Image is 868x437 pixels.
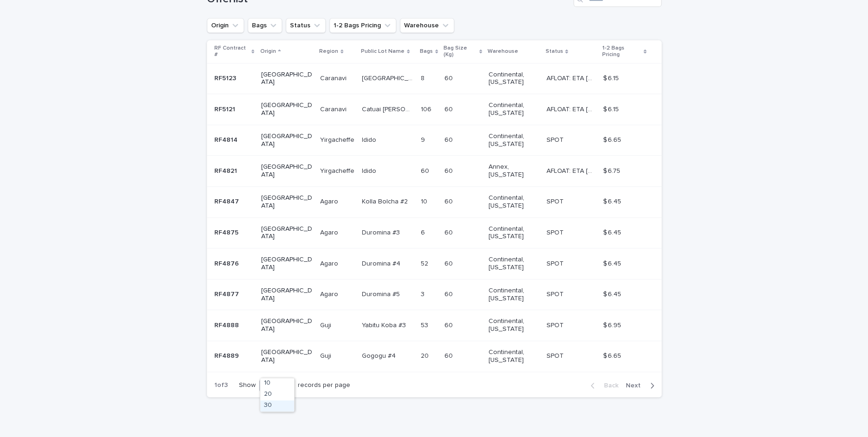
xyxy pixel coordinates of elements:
[207,374,235,397] p: 1 of 3
[286,18,326,33] button: Status
[261,348,312,364] p: [GEOGRAPHIC_DATA]
[207,156,662,187] tr: RF4821RF4821 [GEOGRAPHIC_DATA]YirgacheffeYirgacheffe IdidoIdido 6060 6060 Annex, [US_STATE] AFLOA...
[260,378,294,389] div: 10
[622,381,662,390] button: Next
[362,320,408,329] p: Yabitu Koba #3
[488,46,518,57] p: Warehouse
[400,18,454,33] button: Warehouse
[444,43,477,60] p: Bag Size (Kg)
[421,73,426,82] p: 8
[444,258,455,268] p: 60
[362,289,402,298] p: Duromina #5
[444,73,455,82] p: 60
[207,341,662,372] tr: RF4889RF4889 [GEOGRAPHIC_DATA]GujiGuji Gogogu #4Gogogu #4 2020 6060 Continental, [US_STATE] SPOTS...
[598,382,618,389] span: Back
[214,258,241,268] p: RF4876
[546,73,597,82] p: AFLOAT: ETA 10-15-2025
[546,258,565,268] p: SPOT
[261,317,312,333] p: [GEOGRAPHIC_DATA]
[261,133,312,148] p: [GEOGRAPHIC_DATA]
[421,196,429,206] p: 10
[320,289,340,298] p: Agaro
[444,227,455,237] p: 60
[546,320,565,329] p: SPOT
[298,381,350,389] p: records per page
[421,289,426,298] p: 3
[320,134,356,144] p: Yirgacheffe
[444,196,455,206] p: 60
[444,289,455,298] p: 60
[362,73,415,82] p: [GEOGRAPHIC_DATA]
[444,134,455,144] p: 60
[214,320,241,329] p: RF4888
[545,46,563,57] p: Status
[603,350,623,360] p: $ 6.65
[261,287,312,303] p: [GEOGRAPHIC_DATA]
[214,227,240,237] p: RF4875
[214,289,241,298] p: RF4877
[214,165,239,175] p: RF4821
[320,165,356,175] p: Yirgacheffe
[546,350,565,360] p: SPOT
[546,196,565,206] p: SPOT
[546,289,565,298] p: SPOT
[214,43,250,60] p: RF Contract #
[319,46,338,57] p: Region
[362,227,402,237] p: Duromina #3
[260,389,294,400] div: 20
[362,104,415,114] p: Catuai [PERSON_NAME]
[207,279,662,310] tr: RF4877RF4877 [GEOGRAPHIC_DATA]AgaroAgaro Duromina #5Duromina #5 33 6060 Continental, [US_STATE] S...
[546,104,597,114] p: AFLOAT: ETA 10-15-2025
[546,227,565,237] p: SPOT
[421,350,431,360] p: 20
[421,165,431,175] p: 60
[421,104,433,114] p: 106
[207,217,662,248] tr: RF4875RF4875 [GEOGRAPHIC_DATA]AgaroAgaro Duromina #3Duromina #3 66 6060 Continental, [US_STATE] S...
[207,310,662,341] tr: RF4888RF4888 [GEOGRAPHIC_DATA]GujiGuji Yabitu Koba #3Yabitu Koba #3 5353 6060 Continental, [US_ST...
[320,104,348,114] p: Caranavi
[207,94,662,125] tr: RF5121RF5121 [GEOGRAPHIC_DATA]CaranaviCaranavi Catuai [PERSON_NAME]Catuai [PERSON_NAME] 106106 60...
[261,225,312,241] p: [GEOGRAPHIC_DATA]
[546,165,597,175] p: AFLOAT: ETA 09-28-2025
[420,46,433,57] p: Bags
[261,71,312,87] p: [GEOGRAPHIC_DATA]
[603,73,620,82] p: $ 6.15
[320,320,333,329] p: Guji
[320,350,333,360] p: Guji
[261,163,312,179] p: [GEOGRAPHIC_DATA]
[603,104,620,114] p: $ 6.15
[207,18,244,33] button: Origin
[214,134,239,144] p: RF4814
[207,186,662,217] tr: RF4847RF4847 [GEOGRAPHIC_DATA]AgaroAgaro Kolla Bolcha #2Kolla Bolcha #2 1010 6060 Continental, [U...
[421,320,430,329] p: 53
[214,196,241,206] p: RF4847
[260,400,294,412] div: 30
[261,101,312,117] p: [GEOGRAPHIC_DATA]
[444,350,455,360] p: 60
[214,73,238,82] p: RF5123
[362,258,402,268] p: Duromina #4
[444,104,455,114] p: 60
[603,320,623,329] p: $ 6.95
[603,196,623,206] p: $ 6.45
[603,134,623,144] p: $ 6.65
[207,125,662,156] tr: RF4814RF4814 [GEOGRAPHIC_DATA]YirgacheffeYirgacheffe IdidoIdido 99 6060 Continental, [US_STATE] S...
[583,381,622,390] button: Back
[207,63,662,94] tr: RF5123RF5123 [GEOGRAPHIC_DATA]CaranaviCaranavi [GEOGRAPHIC_DATA][GEOGRAPHIC_DATA] 88 6060 Contine...
[421,258,430,268] p: 52
[546,134,565,144] p: SPOT
[261,194,312,210] p: [GEOGRAPHIC_DATA]
[320,196,340,206] p: Agaro
[248,18,282,33] button: Bags
[444,165,455,175] p: 60
[603,258,623,268] p: $ 6.45
[603,165,622,175] p: $ 6.75
[362,350,398,360] p: Gogogu #4
[626,382,646,389] span: Next
[239,381,256,389] p: Show
[320,73,348,82] p: Caranavi
[361,46,405,57] p: Public Lot Name
[320,227,340,237] p: Agaro
[329,18,396,33] button: 1-2 Bags Pricing
[362,196,410,206] p: Kolla Bolcha #2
